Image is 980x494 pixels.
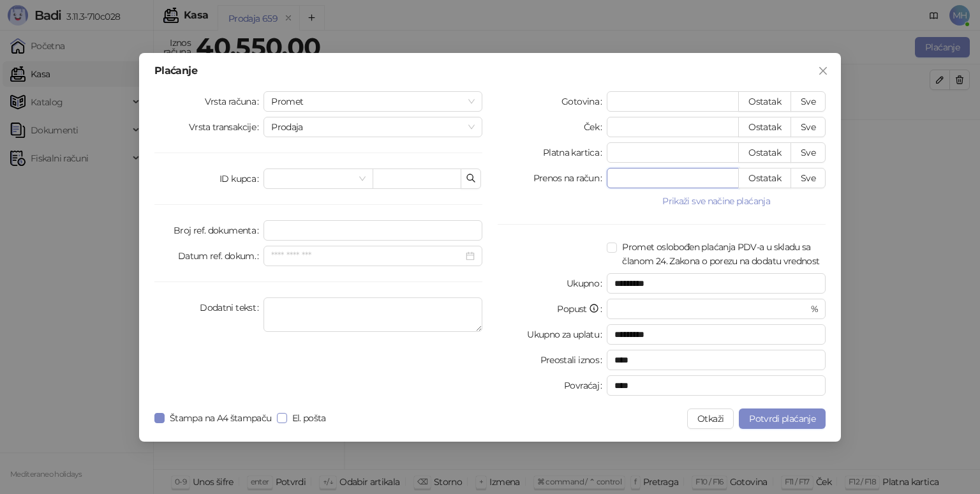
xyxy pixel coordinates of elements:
[271,117,475,137] span: Prodaja
[614,299,808,318] input: Popust
[557,299,607,319] label: Popust
[540,350,607,370] label: Preostali iznos
[533,168,607,188] label: Prenos na račun
[527,324,607,345] label: Ukupno za uplatu
[271,92,475,111] span: Promet
[813,66,833,76] span: Zatvori
[165,411,277,425] span: Štampa na A4 štampaču
[564,375,607,396] label: Povraćaj
[219,168,264,189] label: ID kupca
[738,142,791,163] button: Ostatak
[739,408,826,429] button: Potvrdi plaćanje
[205,91,264,112] label: Vrsta računa
[818,66,828,76] span: close
[584,117,607,137] label: Ček
[738,168,791,188] button: Ostatak
[174,220,264,241] label: Broj ref. dokumenta
[178,246,264,266] label: Datum ref. dokum.
[791,91,826,112] button: Sve
[791,168,826,188] button: Sve
[287,411,331,425] span: El. pošta
[189,117,264,137] label: Vrsta transakcije
[543,142,607,163] label: Platna kartica
[567,273,607,294] label: Ukupno
[607,193,826,209] button: Prikaži sve načine plaćanja
[738,91,791,112] button: Ostatak
[200,297,264,318] label: Dodatni tekst
[154,66,826,76] div: Plaćanje
[264,297,482,332] textarea: Dodatni tekst
[617,240,826,268] span: Promet oslobođen plaćanja PDV-a u skladu sa članom 24. Zakona o porezu na dodatu vrednost
[738,117,791,137] button: Ostatak
[687,408,734,429] button: Otkaži
[749,413,815,424] span: Potvrdi plaćanje
[791,117,826,137] button: Sve
[561,91,607,112] label: Gotovina
[791,142,826,163] button: Sve
[264,220,482,241] input: Broj ref. dokumenta
[813,61,833,81] button: Close
[271,249,463,263] input: Datum ref. dokum.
